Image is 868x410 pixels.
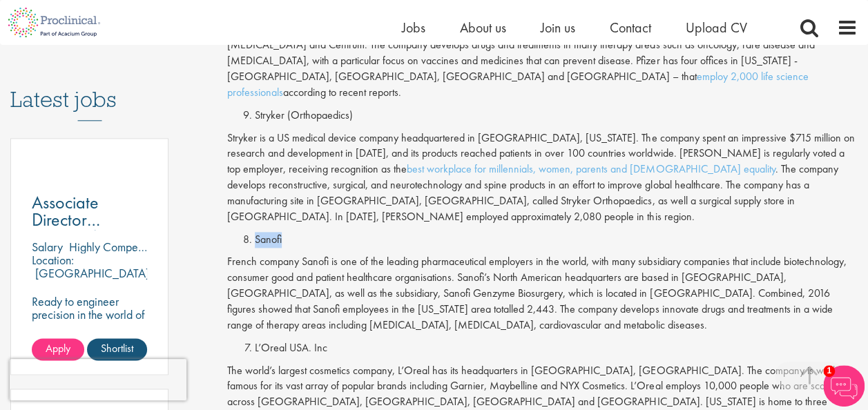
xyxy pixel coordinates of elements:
[227,130,858,225] p: Stryker is a US medical device company headquartered in [GEOGRAPHIC_DATA], [US_STATE]. The compan...
[407,162,775,176] a: best workplace for millennials, women, parents and [DEMOGRAPHIC_DATA] equality
[823,365,865,407] img: Chatbot
[227,69,808,99] a: employ 2,000 life science professionals
[46,341,70,355] span: Apply
[227,21,858,100] p: One of the biggest biopharmaceutical companies in the world, Pfizer is known for best-selling pro...
[255,232,858,248] li: Sanofi
[610,19,651,37] a: Contact
[255,108,858,124] li: Stryker (Orthopaedics)
[460,19,506,37] a: About us
[541,19,575,37] a: Join us
[32,252,74,268] span: Location:
[686,19,747,37] a: Upload CV
[227,254,858,333] p: French company Sanofi is one of the leading pharmaceutical employers in the world, with many subs...
[823,365,835,377] span: 1
[32,239,63,255] span: Salary
[32,338,84,360] a: Apply
[10,359,186,400] iframe: reCAPTCHA
[402,19,425,37] a: Jobs
[10,53,168,121] h3: Latest jobs
[32,194,147,228] a: Associate Director Statistical Programming, Oncology
[87,338,147,360] a: Shortlist
[69,239,161,255] p: Highly Competitive
[32,265,153,294] p: [GEOGRAPHIC_DATA], [GEOGRAPHIC_DATA]
[255,340,858,356] li: L’Oreal USA. Inc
